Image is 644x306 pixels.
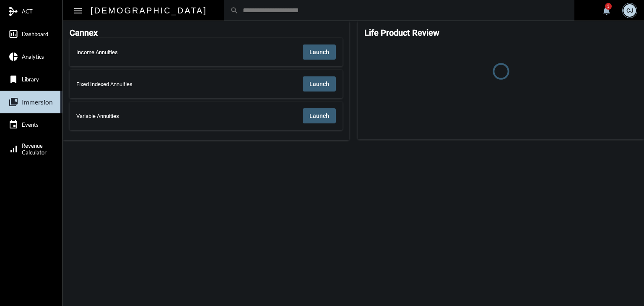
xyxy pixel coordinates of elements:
mat-icon: insert_chart_outlined [8,29,18,39]
mat-icon: bookmark [8,74,18,84]
span: Immersion [22,98,53,106]
mat-icon: search [230,6,239,15]
span: ACT [22,8,33,15]
button: Launch [303,108,336,123]
h2: [DEMOGRAPHIC_DATA] [91,4,207,17]
span: Analytics [22,53,44,60]
button: Launch [303,76,336,92]
div: CJ [623,4,636,17]
mat-icon: notifications [602,5,612,16]
div: Variable Annuities [76,113,180,119]
mat-icon: event [8,120,18,130]
div: Income Annuities [76,49,179,55]
div: Fixed Indexed Annuities [76,81,189,87]
button: Launch [303,44,336,60]
span: Launch [309,81,329,87]
mat-icon: pie_chart [8,52,18,62]
span: Launch [309,49,329,55]
span: Events [22,121,39,128]
span: Dashboard [22,31,48,37]
span: Library [22,76,39,83]
h2: Life Product Review [364,28,439,38]
mat-icon: mediation [8,6,18,16]
button: Toggle sidenav [70,2,86,19]
mat-icon: Side nav toggle icon [73,6,83,16]
h2: Cannex [70,28,98,38]
mat-icon: collections_bookmark [8,97,18,107]
mat-icon: signal_cellular_alt [8,144,18,154]
span: Revenue Calculator [22,142,47,156]
span: Launch [309,112,329,119]
div: 3 [605,3,612,10]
